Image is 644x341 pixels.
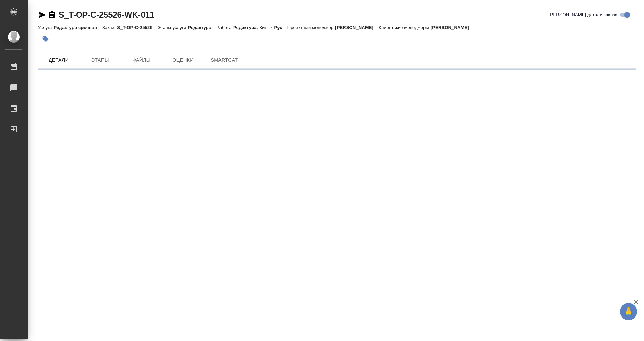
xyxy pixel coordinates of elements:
[125,56,158,65] span: Файлы
[379,25,431,30] p: Клиентские менеджеры
[38,31,53,47] button: Добавить тэг
[335,25,379,30] p: [PERSON_NAME]
[208,56,241,65] span: SmartCat
[620,303,637,320] button: 🙏
[48,11,56,19] button: Скопировать ссылку
[53,25,102,30] p: Редактура срочная
[38,25,53,30] p: Услуга
[623,304,634,319] span: 🙏
[117,25,157,30] p: S_T-OP-C-25526
[188,25,217,30] p: Редактура
[549,11,617,18] span: [PERSON_NAME] детали заказа
[42,56,75,65] span: Детали
[102,25,117,30] p: Заказ:
[38,11,46,19] button: Скопировать ссылку для ЯМессенджера
[431,25,474,30] p: [PERSON_NAME]
[158,25,188,30] p: Этапы услуги
[84,56,117,65] span: Этапы
[216,25,233,30] p: Работа
[287,25,335,30] p: Проектный менеджер
[166,56,199,65] span: Оценки
[233,25,287,30] p: Редактура, Кит → Рус
[59,10,154,19] a: S_T-OP-C-25526-WK-011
